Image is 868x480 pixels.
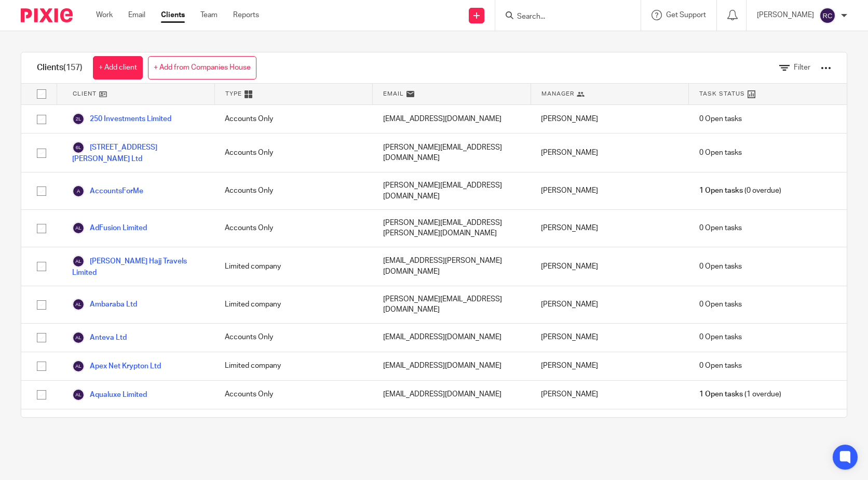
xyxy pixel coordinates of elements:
[699,261,742,272] span: 0 Open tasks
[72,141,204,164] a: [STREET_ADDRESS][PERSON_NAME] Ltd
[214,210,372,247] div: Accounts Only
[128,10,145,20] a: Email
[72,360,161,372] a: Apex Net Krypton Ltd
[699,389,781,399] span: (1 overdue)
[531,286,688,323] div: [PERSON_NAME]
[32,84,51,104] input: Select all
[699,185,743,196] span: 1 Open tasks
[699,89,745,98] span: Task Status
[233,10,259,20] a: Reports
[794,64,810,71] span: Filter
[72,331,85,344] img: svg%3E
[214,381,372,409] div: Accounts Only
[531,352,688,380] div: [PERSON_NAME]
[373,324,531,352] div: [EMAIL_ADDRESS][DOMAIN_NAME]
[516,12,609,22] input: Search
[148,56,256,79] a: + Add from Companies House
[37,62,83,73] h1: Clients
[373,409,531,437] div: [EMAIL_ADDRESS][DOMAIN_NAME]
[373,352,531,380] div: [EMAIL_ADDRESS][DOMAIN_NAME]
[72,113,85,125] img: svg%3E
[531,134,688,172] div: [PERSON_NAME]
[72,185,85,197] img: svg%3E
[699,148,742,158] span: 0 Open tasks
[73,89,97,98] span: Client
[161,10,185,20] a: Clients
[373,247,531,286] div: [EMAIL_ADDRESS][PERSON_NAME][DOMAIN_NAME]
[63,63,83,72] span: (157)
[72,389,85,401] img: svg%3E
[373,105,531,133] div: [EMAIL_ADDRESS][DOMAIN_NAME]
[699,389,743,399] span: 1 Open tasks
[373,134,531,172] div: [PERSON_NAME][EMAIL_ADDRESS][DOMAIN_NAME]
[383,89,404,98] span: Email
[200,10,218,20] a: Team
[214,247,372,286] div: Limited company
[531,172,688,209] div: [PERSON_NAME]
[373,172,531,209] div: [PERSON_NAME][EMAIL_ADDRESS][DOMAIN_NAME]
[666,11,706,19] span: Get Support
[21,8,73,22] img: Pixie
[541,89,574,98] span: Manager
[531,210,688,247] div: [PERSON_NAME]
[72,298,137,311] a: Ambaraba Ltd
[373,381,531,409] div: [EMAIL_ADDRESS][DOMAIN_NAME]
[531,409,688,437] div: [PERSON_NAME]
[699,361,742,371] span: 0 Open tasks
[699,299,742,310] span: 0 Open tasks
[214,286,372,323] div: Limited company
[72,185,143,197] a: AccountsForMe
[72,255,85,268] img: svg%3E
[72,141,85,154] img: svg%3E
[96,10,113,20] a: Work
[72,417,85,430] img: svg%3E
[72,255,204,278] a: [PERSON_NAME] Hajj Travels Limited
[72,222,147,234] a: AdFusion Limited
[699,185,781,196] span: (0 overdue)
[214,409,372,437] div: Accounts Only
[531,381,688,409] div: [PERSON_NAME]
[214,352,372,380] div: Limited company
[699,114,742,124] span: 0 Open tasks
[699,332,742,342] span: 0 Open tasks
[93,56,143,79] a: + Add client
[72,222,85,234] img: svg%3E
[225,89,242,98] span: Type
[531,105,688,133] div: [PERSON_NAME]
[72,360,85,372] img: svg%3E
[214,134,372,172] div: Accounts Only
[72,113,171,125] a: 250 Investments Limited
[214,172,372,209] div: Accounts Only
[214,105,372,133] div: Accounts Only
[72,417,132,430] a: Arua Limited
[819,7,836,24] img: svg%3E
[72,331,127,344] a: Anteva Ltd
[72,298,85,311] img: svg%3E
[757,10,814,20] p: [PERSON_NAME]
[531,247,688,286] div: [PERSON_NAME]
[699,223,742,233] span: 0 Open tasks
[373,286,531,323] div: [PERSON_NAME][EMAIL_ADDRESS][DOMAIN_NAME]
[72,389,147,401] a: Aqualuxe Limited
[531,324,688,352] div: [PERSON_NAME]
[214,324,372,352] div: Accounts Only
[373,210,531,247] div: [PERSON_NAME][EMAIL_ADDRESS][PERSON_NAME][DOMAIN_NAME]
